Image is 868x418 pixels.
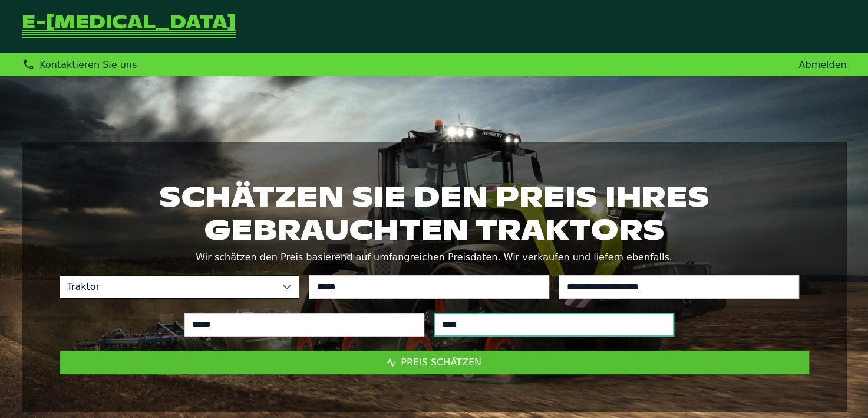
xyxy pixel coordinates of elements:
[798,59,846,70] a: Abmelden
[60,249,809,266] p: Wir schätzen den Preis basierend auf umfangreichen Preisdaten. Wir verkaufen und liefern ebenfalls.
[60,351,809,374] button: Preis schätzen
[39,59,137,70] span: Kontaktieren Sie uns
[401,357,481,368] span: Preis schätzen
[22,14,236,39] a: Zurück zur Startseite
[22,58,137,71] div: Kontaktieren Sie uns
[60,180,809,246] h1: Schätzen Sie den Preis Ihres gebrauchten Traktors
[60,276,276,298] span: Traktor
